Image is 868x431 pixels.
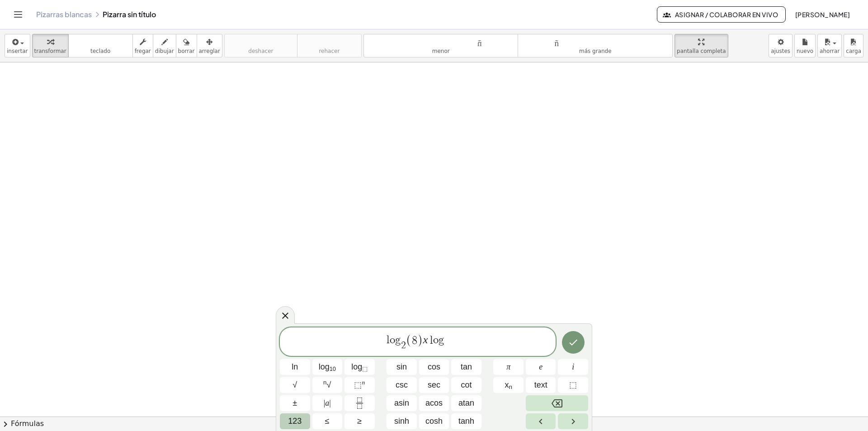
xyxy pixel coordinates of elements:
[526,413,556,429] button: Left arrow
[820,48,840,54] font: ahorrar
[330,365,336,372] sub: 10
[458,397,474,409] span: atan
[417,334,423,347] span: )
[312,359,343,375] button: Logarithm
[395,335,401,346] var: g
[387,359,417,375] button: Sine
[817,34,842,57] button: ahorrar
[68,34,133,57] button: tecladoteclado
[71,38,131,46] font: teclado
[312,413,343,429] button: Less than or equal
[579,48,612,54] font: más grande
[32,34,69,57] button: transformar
[390,335,395,346] var: o
[558,413,588,429] button: Right arrow
[292,379,297,391] span: √
[387,395,417,411] button: Arcsine
[428,361,440,373] span: cos
[280,359,310,375] button: Natural logarithm
[677,48,726,54] font: pantalla completa
[199,48,220,54] font: arreglar
[451,395,481,411] button: Arctangent
[396,379,408,391] span: csc
[299,38,359,46] font: rehacer
[539,361,542,373] span: e
[769,34,793,57] button: ajustes
[572,361,574,373] span: i
[34,48,66,54] font: transformar
[794,34,816,57] button: nuevo
[451,413,481,429] button: Hyperbolic tangent
[451,359,481,375] button: Tangent
[394,415,409,427] span: sinh
[297,34,362,57] button: rehacerrehacer
[526,395,588,411] button: Backspace
[387,377,417,393] button: Cosecant
[401,341,406,350] span: 2
[324,397,331,409] span: a
[11,419,44,428] font: Fórmulas
[280,377,310,393] button: Square root
[412,335,417,346] span: 8
[312,395,343,411] button: Absolute value
[323,379,331,391] span: √
[354,380,362,389] span: ⬚
[518,34,673,57] button: tamaño_del_formatomás grande
[344,377,375,393] button: Superscript
[419,413,449,429] button: Hyperbolic cosine
[387,335,390,346] var: l
[387,413,417,429] button: Hyperbolic sine
[319,361,336,373] span: log
[288,415,302,427] span: 123
[558,359,588,375] button: i
[428,335,433,346] var: l
[844,34,863,57] button: carga
[351,361,368,373] span: log
[493,377,524,393] button: Subscript
[534,379,547,391] span: text
[36,9,92,19] font: Pizarras blancas
[569,379,577,391] span: ⬚
[344,359,375,375] button: Logarithm with base
[526,359,556,375] button: e
[493,359,524,375] button: π
[562,331,585,354] button: Done
[406,334,412,347] span: (
[178,48,195,54] font: borrar
[90,48,110,54] font: teclado
[362,365,368,372] sub: ⬚
[419,377,449,393] button: Secant
[558,377,588,393] button: Placeholder
[344,395,375,411] button: Fraction
[509,384,512,390] sub: n
[366,38,516,46] font: tamaño_del_formato
[329,398,331,407] span: |
[795,10,850,19] font: [PERSON_NAME]
[432,48,450,54] font: menor
[675,34,728,57] button: pantalla completa
[280,395,310,411] button: Plus minus
[846,48,861,54] font: carga
[425,415,443,427] span: cosh
[5,34,30,57] button: insertar
[280,413,310,429] button: Default keyboard
[312,377,343,393] button: nth root
[155,48,174,54] font: dibujar
[419,395,449,411] button: Arccosine
[505,379,512,391] span: x
[319,48,340,54] font: rehacer
[248,48,273,54] font: deshacer
[135,48,151,54] font: fregar
[461,379,472,391] span: cot
[396,361,407,373] span: sin
[675,10,778,19] font: Asignar / Colaborar en vivo
[292,361,298,373] span: ln
[451,377,481,393] button: Cotangent
[458,415,474,427] span: tanh
[153,34,176,57] button: dibujar
[439,335,444,346] var: g
[176,34,197,57] button: borrar
[771,48,790,54] font: ajustes
[11,7,25,22] button: Cambiar navegación
[226,38,295,46] font: deshacer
